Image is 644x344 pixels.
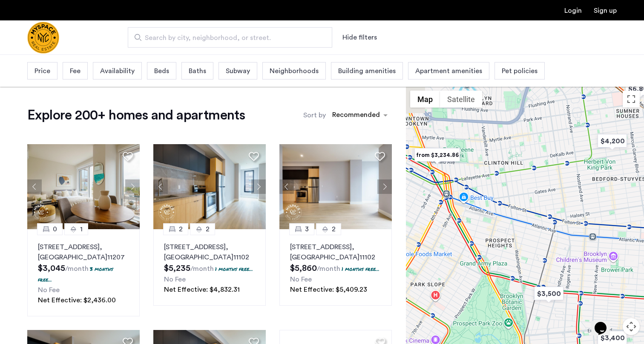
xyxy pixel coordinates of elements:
span: Price [34,66,50,76]
span: Net Effective: $5,409.23 [290,286,367,293]
img: 1997_638519968035243270.png [153,144,266,229]
a: Registration [594,7,617,14]
button: Show street map [410,91,440,108]
span: 1 [80,224,83,234]
span: Net Effective: $4,832.31 [164,286,240,293]
div: Recommended [331,110,380,122]
span: $3,045 [38,264,65,273]
span: No Fee [38,287,60,293]
input: Apartment Search [128,27,332,48]
span: No Fee [290,276,312,283]
span: Apartment amenities [415,66,482,76]
a: Cazamio Logo [27,22,59,54]
span: Baths [189,66,206,76]
div: from $3,234.86 [411,145,463,165]
button: Map camera controls [623,318,640,335]
sub: /month [317,265,340,272]
h1: Explore 200+ homes and apartments [27,107,245,124]
span: Fee [70,66,80,76]
p: 1 months free... [342,265,379,273]
span: Net Effective: $2,436.00 [38,297,116,304]
span: Subway [226,66,250,76]
span: 0 [53,224,57,234]
img: 1997_638519001096654587.png [27,144,140,229]
button: Next apartment [251,179,266,194]
iframe: chat widget [591,310,618,335]
a: Login [564,7,582,14]
span: 3 [305,224,309,234]
img: logo [27,22,59,54]
span: 2 [206,224,210,234]
span: Beds [154,66,169,76]
button: Previous apartment [279,179,294,194]
div: $3,500 [531,284,567,303]
span: Search by city, neighborhood, or street. [145,33,308,43]
a: 32[STREET_ADDRESS], [GEOGRAPHIC_DATA]111021 months free...No FeeNet Effective: $5,409.23 [279,229,392,306]
span: Availability [100,66,135,76]
span: Pet policies [502,66,538,76]
button: Show or hide filters [342,32,377,43]
p: [STREET_ADDRESS] 11102 [290,242,381,262]
ng-select: sort-apartment [328,108,392,123]
span: 2 [179,224,183,234]
a: 01[STREET_ADDRESS], [GEOGRAPHIC_DATA]112073 months free...No FeeNet Effective: $2,436.00 [27,229,140,316]
button: Next apartment [377,179,392,194]
span: 2 [332,224,336,234]
button: Next apartment [125,179,140,194]
label: Sort by [303,110,326,120]
button: Show satellite imagery [440,91,482,108]
div: $4,200 [594,131,630,151]
span: No Fee [164,276,186,283]
p: [STREET_ADDRESS] 11102 [164,242,255,262]
span: $5,860 [290,264,317,273]
sub: /month [190,265,214,272]
a: 22[STREET_ADDRESS], [GEOGRAPHIC_DATA]111021 months free...No FeeNet Effective: $4,832.31 [153,229,266,306]
button: Toggle fullscreen view [623,91,640,108]
sub: /month [65,265,89,272]
button: Previous apartment [27,179,42,194]
p: 1 months free... [215,265,253,273]
span: $5,235 [164,264,190,273]
button: Previous apartment [153,179,168,194]
span: Neighborhoods [270,66,319,76]
span: Building amenities [338,66,396,76]
img: 1997_638519968069068022.png [279,144,392,229]
p: [STREET_ADDRESS] 11207 [38,242,129,262]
